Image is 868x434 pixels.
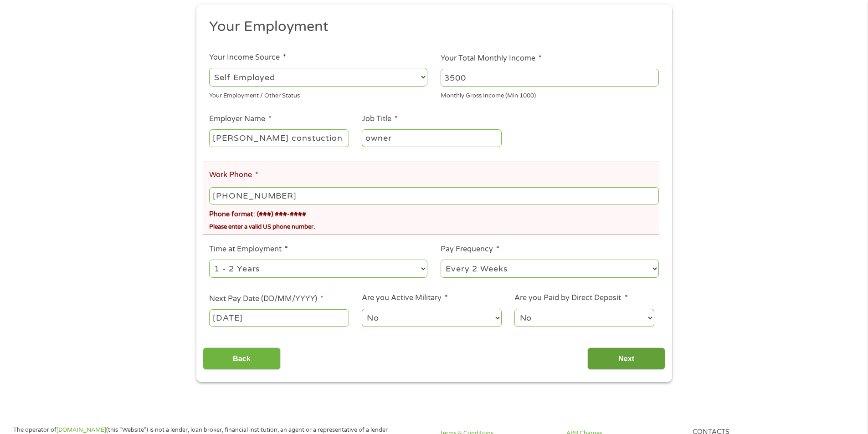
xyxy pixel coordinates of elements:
label: Are you Active Military [362,293,448,303]
input: ---Click Here for Calendar --- [209,309,349,327]
label: Are you Paid by Direct Deposit [514,293,627,303]
div: Monthly Gross Income (Min 1000) [441,88,659,100]
label: Job Title [362,114,398,124]
div: Please enter a valid US phone number. [209,219,658,231]
div: Your Employment / Other Status [209,88,427,100]
a: [DOMAIN_NAME] [56,426,106,434]
h2: Your Employment [209,18,652,36]
label: Your Income Source [209,53,286,62]
label: Employer Name [209,114,272,124]
input: (231) 754-4010 [209,187,658,204]
input: Next [587,347,665,370]
label: Time at Employment [209,245,288,254]
label: Next Pay Date (DD/MM/YYYY) [209,294,324,304]
input: Cashier [362,129,501,147]
input: 1800 [441,69,659,86]
input: Walmart [209,129,349,147]
div: Phone format: (###) ###-#### [209,206,658,220]
label: Work Phone [209,170,258,180]
label: Your Total Monthly Income [441,54,542,63]
input: Back [203,347,281,370]
label: Pay Frequency [441,245,499,254]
